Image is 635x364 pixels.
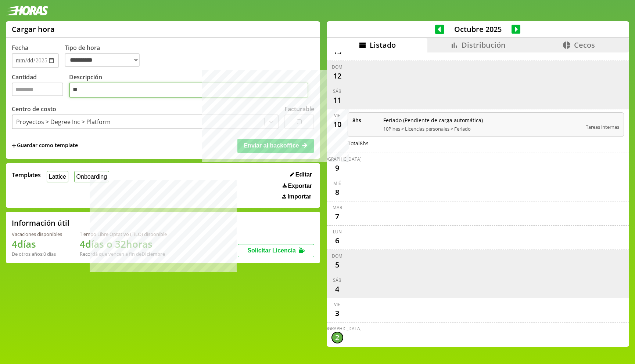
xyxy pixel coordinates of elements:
button: Lattice [47,171,68,182]
label: Tipo de hora [65,44,146,68]
button: Editar [288,171,314,178]
div: Tiempo Libre Optativo (TiLO) disponible [80,231,167,237]
span: Distribución [462,40,506,50]
div: 4 [331,283,343,295]
div: 12 [331,70,343,82]
h1: Cargar hora [12,24,55,34]
div: [DEMOGRAPHIC_DATA] [313,156,362,162]
button: Onboarding [74,171,109,182]
div: mar [333,204,342,211]
label: Centro de costo [12,105,56,113]
span: Exportar [288,183,312,189]
select: Tipo de hora [65,53,140,67]
div: Proyectos > Degree Inc > Platform [16,118,111,126]
input: Cantidad [12,83,63,96]
button: Solicitar Licencia [238,244,314,257]
div: 9 [331,162,343,174]
h1: 4 días o 32 horas [80,237,167,251]
div: 8 [331,186,343,198]
img: logotipo [6,6,49,15]
span: + [12,142,16,150]
div: Recordá que vencen a fin de [80,251,167,257]
span: +Guardar como template [12,142,78,150]
span: 10Pines > Licencias personales > Feriado [383,125,581,132]
div: scrollable content [327,52,629,346]
div: vie [334,112,340,119]
label: Facturable [284,105,314,113]
div: dom [332,253,342,259]
div: 2 [331,332,343,343]
h1: 4 días [12,237,62,251]
div: Total 8 hs [348,140,624,147]
div: lun [333,229,342,235]
button: Enviar al backoffice [237,139,314,153]
h2: Información útil [12,218,69,228]
b: Diciembre [141,251,165,257]
div: dom [332,64,342,70]
span: Tareas internas [586,124,619,130]
div: vie [334,301,340,307]
span: Octubre 2025 [444,24,512,34]
div: De otros años: 0 días [12,251,62,257]
div: 3 [331,307,343,319]
div: 7 [331,211,343,222]
span: Templates [12,171,41,179]
span: Listado [370,40,396,50]
label: Cantidad [12,73,69,100]
span: Solicitar Licencia [247,247,296,254]
div: sáb [333,277,341,283]
div: mié [333,180,341,186]
label: Descripción [69,73,314,100]
span: Cecos [574,40,595,50]
span: Importar [287,193,311,200]
div: 10 [331,119,343,130]
label: Fecha [12,44,28,52]
div: Vacaciones disponibles [12,231,62,237]
span: 8 hs [352,117,378,124]
div: 11 [331,94,343,106]
div: 5 [331,259,343,271]
span: Feriado (Pendiente de carga automática) [383,117,581,124]
div: 6 [331,235,343,247]
div: sáb [333,88,341,94]
div: [DEMOGRAPHIC_DATA] [313,325,362,332]
span: Editar [295,171,312,178]
span: Enviar al backoffice [244,142,299,149]
button: Exportar [280,182,314,190]
textarea: Descripción [69,83,308,98]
